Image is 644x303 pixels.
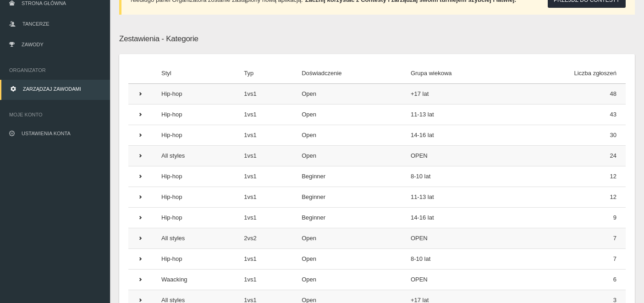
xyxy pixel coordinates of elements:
td: Open [292,270,402,290]
td: 7 [512,249,626,270]
th: Doświadczenie [292,63,402,84]
td: 11-13 lat [402,105,512,125]
td: 12 [512,187,626,208]
span: Organizator [9,66,101,75]
td: 8-10 lat [402,166,512,187]
th: Typ [235,63,292,84]
td: +17 lat [402,84,512,105]
td: OPEN [402,270,512,290]
td: Open [292,105,402,125]
span: Zarządzaj zawodami [23,86,81,92]
td: Waacking [152,270,235,290]
span: Tancerze [22,21,49,27]
td: 8-10 lat [402,249,512,270]
td: 2vs2 [235,228,292,249]
td: Hip-hop [152,208,235,228]
td: 48 [512,84,626,105]
h5: Zestawienia - Kategorie [119,33,635,45]
span: Zawody [22,42,44,47]
td: 14-16 lat [402,125,512,146]
td: 1vs1 [235,84,292,105]
td: Beginner [292,208,402,228]
td: 7 [512,228,626,249]
td: Open [292,84,402,105]
td: Hip-hop [152,125,235,146]
td: Hip-hop [152,249,235,270]
td: Open [292,146,402,166]
td: 11-13 lat [402,187,512,208]
td: 1vs1 [235,146,292,166]
td: Beginner [292,187,402,208]
td: Hip-hop [152,84,235,105]
td: Open [292,249,402,270]
td: 1vs1 [235,105,292,125]
span: Strona główna [22,0,66,6]
td: 30 [512,125,626,146]
td: Open [292,125,402,146]
td: OPEN [402,228,512,249]
td: 43 [512,105,626,125]
td: 1vs1 [235,125,292,146]
td: 1vs1 [235,270,292,290]
td: 6 [512,270,626,290]
td: Beginner [292,166,402,187]
th: Styl [152,63,235,84]
td: OPEN [402,146,512,166]
th: Grupa wiekowa [402,63,512,84]
td: 14-16 lat [402,208,512,228]
td: 1vs1 [235,208,292,228]
th: Liczba zgłoszeń [512,63,626,84]
td: 1vs1 [235,166,292,187]
td: Hip-hop [152,166,235,187]
td: 9 [512,208,626,228]
td: Hip-hop [152,187,235,208]
td: All styles [152,228,235,249]
span: Moje konto [9,110,101,119]
td: 12 [512,166,626,187]
td: 1vs1 [235,249,292,270]
td: Hip-hop [152,105,235,125]
td: All styles [152,146,235,166]
td: 24 [512,146,626,166]
td: 1vs1 [235,187,292,208]
td: Open [292,228,402,249]
span: Ustawienia konta [22,131,71,136]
